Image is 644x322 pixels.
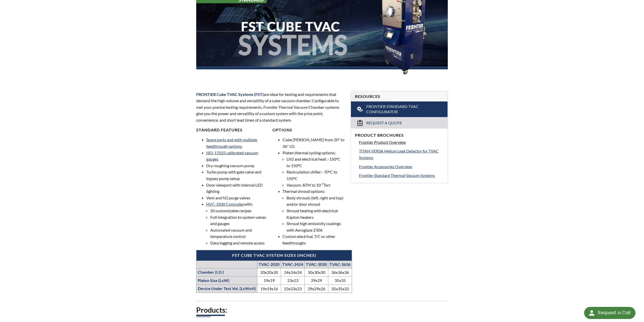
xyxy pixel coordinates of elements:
[272,127,345,133] h4: Options
[196,92,264,97] span: FRONTIER Cube TVAC Systems (FST)
[359,148,444,161] a: TITAN VERSA Helium Leak Detector for TVAC Systems
[257,284,281,293] td: 19x19x16
[328,276,352,285] td: 35x35
[305,284,328,293] td: 29x29x26
[206,195,269,201] li: Vent and N2 purge valves
[257,261,281,268] th: TVAC-2020
[588,309,596,317] img: round button
[281,261,305,268] th: TVAC-2424
[359,172,444,179] a: Frontier Standard Thermal Vacuum Systems
[281,284,305,293] td: 23x23x23
[210,240,269,246] li: Data logging and remote access
[257,268,281,276] td: 20x20x20
[196,268,257,276] th: Chamber (I.D.)
[321,182,324,186] sup: -7
[287,169,345,182] li: Recirculation chiller: -70°C to 150°C
[351,101,448,117] a: Frontier Standard TVAC Configurator
[328,261,352,268] th: TVAC-3636
[359,163,444,170] a: Frontier Accessories Overview
[257,276,281,285] td: 19x19
[359,140,406,145] span: Frontier Product Overview
[287,156,345,169] li: LN2 and electrical heat: -150°C to 150°C
[210,214,269,227] li: Full integration to system valves and gauges
[283,188,345,233] li: Thermal shroud options:
[287,195,345,207] li: Body shrouds (left, right and top) and/or door shroud
[283,136,345,149] li: Cube [PERSON_NAME] from 20" to 36" I.D.
[196,91,345,123] p: are ideal for testing and requirements that demand the high volume and versatility of a cube vacu...
[305,268,328,276] td: 30x30x30
[206,182,269,195] li: Door viewport with internal LED lighting
[366,120,402,126] span: Request a Quote
[598,307,630,318] div: Request a Call
[206,201,269,246] li: with:
[199,253,349,258] h4: FST Cube TVAC System Sizes (inches)
[305,261,328,268] th: TVAC-3030
[196,284,257,293] th: Device Under Test Vol. (LxWxH)
[355,133,444,138] h4: Product Brochures
[305,276,328,285] td: 29x29
[366,104,434,115] span: Frontier Standard TVAC Configurator
[359,139,444,146] a: Frontier Product Overview
[206,137,257,149] a: Spare ports and with multiple feedthrough options
[196,127,269,133] h4: Standard Features
[287,182,345,188] li: Vacuum: ATM to 10 Torr
[287,207,345,220] li: Shroud heating with electrical Kapton heaters
[283,233,345,246] li: Custom electrical, T/C or other feedthroughs
[206,202,244,206] a: HVC-3500 Controller
[206,169,269,182] li: Turbo pump with gate valve and bypass pump setup
[283,150,345,188] li: Platen thermal cycling options:
[210,207,269,214] li: 20 customizable recipes
[351,117,448,128] a: Request a Quote
[206,150,258,162] a: ISO-17025 calibrated vacuum gauges
[196,276,257,285] th: Platen Size (LxW)
[281,268,305,276] td: 24x24x24
[328,268,352,276] td: 36x36x36
[210,227,269,240] li: Automated vacuum and temperature control
[359,149,439,160] span: TITAN VERSA Helium Leak Detector for TVAC Systems
[328,284,352,293] td: 35x35x32
[196,305,448,315] h2: Products:
[281,276,305,285] td: 23x23
[355,94,444,99] h4: Resources
[287,220,345,233] li: Shroud high emissivity coatings with Aeroglaze Z306
[359,164,412,169] span: Frontier Accessories Overview
[359,173,435,178] span: Frontier Standard Thermal Vacuum Systems
[584,307,635,319] div: Request a Call
[206,162,269,169] li: Dry roughing vacuum pump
